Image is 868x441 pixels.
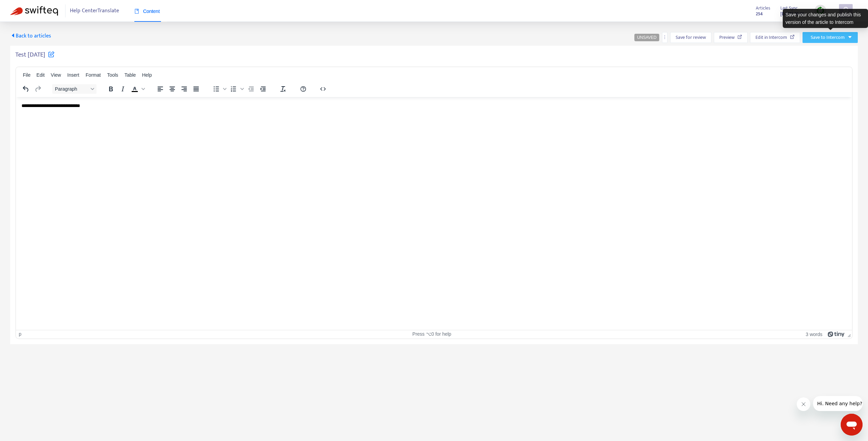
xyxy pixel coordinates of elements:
button: Redo [32,84,44,94]
button: Decrease indent [245,84,257,94]
span: Edit [36,72,45,78]
span: Help Center Translate [70,4,119,17]
iframe: Button to launch messaging window [841,414,863,436]
button: Increase indent [257,84,269,94]
span: Help [142,72,152,78]
img: sync.dc5367851b00ba804db3.png [816,6,825,15]
div: Save your changes and publish this version of the article to Intercom [783,9,868,28]
iframe: Rich Text Area [16,97,852,330]
span: UNSAVED [637,35,657,40]
span: Articles [756,4,770,12]
iframe: Close message [797,397,810,411]
span: book [134,9,139,14]
button: Block Paragraph [52,84,97,94]
div: Numbered list [228,84,245,94]
button: Save to Intercomcaret-down [803,32,858,43]
span: Save for review [676,34,706,41]
button: Bold [105,84,117,94]
span: Save to Intercom [811,34,845,41]
span: Tools [107,72,118,78]
div: Bullet list [210,84,227,94]
span: Paragraph [55,86,88,92]
div: Press ⌥0 for help [294,331,569,337]
span: Insert [67,72,79,78]
button: Justify [190,84,202,94]
button: Clear formatting [277,84,289,94]
span: Preview [719,34,735,41]
span: Back to articles [10,31,51,41]
strong: 254 [756,10,763,18]
h5: Test [DATE] [15,51,55,59]
img: Swifteq [10,6,58,16]
button: Edit in Intercom [750,32,800,43]
span: File [23,72,31,78]
span: more [662,35,667,40]
button: 3 words [806,331,822,337]
button: Help [297,84,309,94]
span: Table [124,72,136,78]
a: Powered by Tiny [828,331,845,337]
button: Italic [117,84,129,94]
span: Edit in Intercom [755,34,787,41]
span: Last Sync [780,4,798,12]
button: Align left [155,84,166,94]
span: caret-left [10,33,16,38]
button: Save for review [670,32,711,43]
button: Align right [178,84,190,94]
button: more [662,32,667,43]
span: caret-down [848,35,852,40]
span: Content [134,9,160,14]
span: Format [86,72,101,78]
span: user [842,6,850,15]
div: Text color Black [129,84,146,94]
button: Align center [166,84,178,94]
span: View [51,72,61,78]
iframe: Message from company [813,396,863,411]
div: Press the Up and Down arrow keys to resize the editor. [845,330,852,338]
button: Undo [20,84,32,94]
button: Preview [714,32,748,43]
div: p [19,331,21,337]
strong: [DATE] 18:43 [780,10,804,18]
